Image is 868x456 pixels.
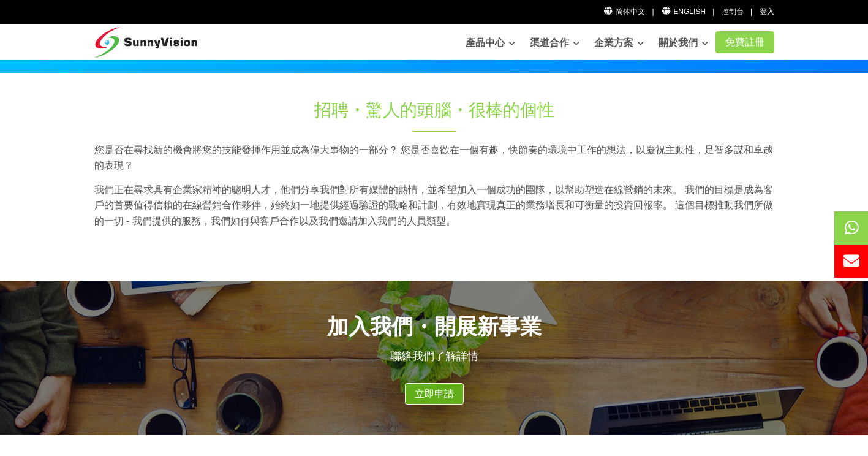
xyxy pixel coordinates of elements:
a: 產品中心 [466,31,515,55]
a: English [661,7,706,16]
a: 登入 [760,7,774,16]
p: 聯絡我們了解詳情 [94,348,774,365]
a: 立即申請 [405,383,464,405]
h2: 加入我們・開展新事業 [94,311,774,341]
p: 我們正在尋求具有企業家精神的聰明人才，他們分享我們對所有媒體的熱情，並希望加入一個成功的團隊，以幫助塑造在線營銷的未來。 我們的目標是成為客戶的首要值得信賴的在線營銷合作夥伴，始終如一地提供經過... [94,182,774,229]
a: 简体中文 [603,7,646,16]
a: 企業方案 [594,31,644,55]
a: 控制台 [722,7,744,16]
li: | [712,6,714,18]
a: 免費註冊 [715,31,774,53]
li: | [652,6,654,18]
p: 您是否在尋找新的機會將您的技能發揮作用並成為偉大事物的一部分？ 您是否喜歡在一個有趣，快節奏的環境中工作的想法，以慶祝主動性，足智多謀和卓越的表現？ [94,142,774,173]
li: | [750,6,752,18]
a: 關於我們 [659,31,708,55]
a: 渠道合作 [530,31,579,55]
h1: 招聘・驚人的頭腦・很棒的個性 [230,98,638,122]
